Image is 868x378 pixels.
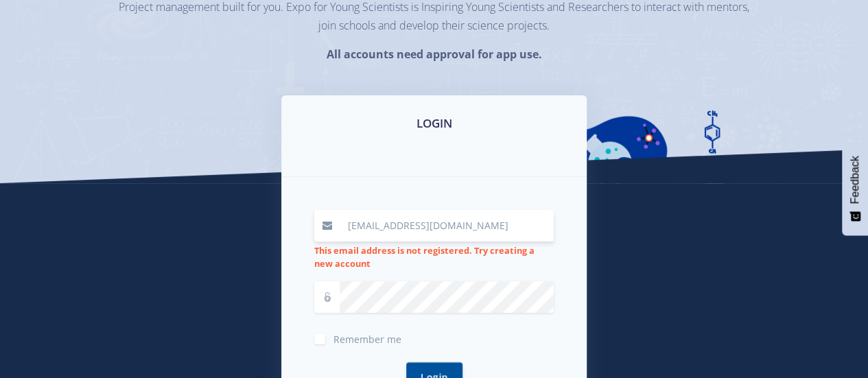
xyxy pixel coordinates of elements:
span: Feedback [849,156,861,204]
button: Feedback - Show survey [842,142,868,235]
input: Email / User ID [340,210,554,241]
strong: This email address is not registered. Try creating a new account [314,244,535,270]
strong: All accounts need approval for app use. [326,47,541,62]
h3: LOGIN [298,115,570,132]
span: Remember me [333,333,401,346]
